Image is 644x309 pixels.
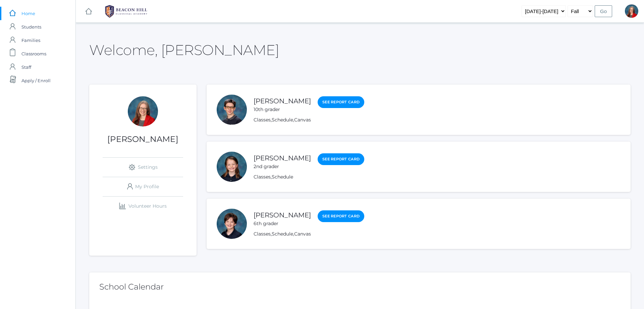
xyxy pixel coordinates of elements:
a: Schedule [272,231,293,237]
a: My Profile [103,177,183,196]
h2: Welcome, [PERSON_NAME] [89,42,279,58]
div: 6th grader [254,220,311,227]
div: Verity DenHartog [217,152,247,182]
span: Classrooms [21,47,46,60]
div: , [254,173,364,181]
a: Canvas [294,117,311,123]
img: BHCALogos-05-308ed15e86a5a0abce9b8dd61676a3503ac9727e845dece92d48e8588c001991.png [101,3,151,20]
div: , , [254,116,364,123]
a: [PERSON_NAME] [254,211,311,219]
div: James DenHartog [217,95,247,125]
a: [PERSON_NAME] [254,154,311,162]
div: 2nd grader [254,163,311,170]
a: Canvas [294,231,311,237]
div: 10th grader [254,106,311,113]
span: Apply / Enroll [21,74,51,87]
span: Families [21,34,40,47]
span: Staff [21,60,31,74]
input: Go [595,5,612,17]
span: Students [21,20,41,34]
h1: [PERSON_NAME] [89,135,197,144]
a: Settings [103,158,183,177]
a: Classes [254,231,271,237]
div: Ellis DenHartog [217,209,247,239]
div: Sarah DenHartog [625,4,638,18]
a: Schedule [272,174,293,180]
h2: School Calendar [99,282,621,291]
div: Sarah DenHartog [128,96,158,126]
span: Home [21,7,35,20]
a: See Report Card [318,153,364,165]
a: Volunteer Hours [103,197,183,216]
a: Classes [254,117,271,123]
a: [PERSON_NAME] [254,97,311,105]
a: Schedule [272,117,293,123]
a: See Report Card [318,210,364,222]
a: Classes [254,174,271,180]
div: , , [254,230,364,238]
a: See Report Card [318,96,364,108]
